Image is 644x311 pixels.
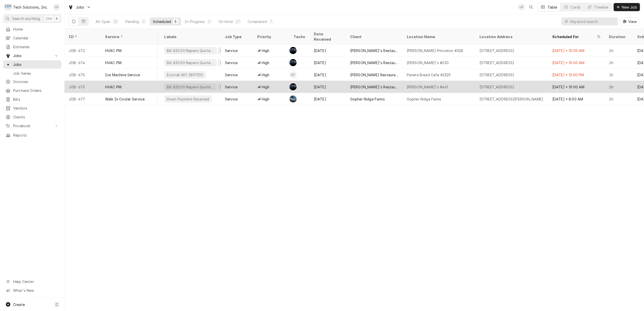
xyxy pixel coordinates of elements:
[548,81,605,93] div: [DATE] • 10:00 AM
[290,59,297,66] div: Austin Fox's Avatar
[13,44,59,49] span: Estimates
[262,96,270,102] span: High
[310,57,346,69] div: [DATE]
[290,47,297,54] div: Austin Fox's Avatar
[105,96,145,102] div: Walk In Cooler Service
[621,5,638,10] span: New Job
[220,48,246,53] div: PO -10151535-1
[96,19,110,24] div: All Open
[3,286,61,295] a: Go to What's New
[13,79,59,84] span: Invoices
[262,60,270,65] span: High
[605,57,633,69] div: 2h
[407,34,470,39] div: Location Name
[480,34,543,39] div: Location Address
[3,34,61,42] a: Calendar
[13,302,25,307] span: Create
[225,48,237,53] div: Service
[236,19,240,24] div: 27
[3,104,61,112] a: Vendors
[290,47,297,54] div: AF
[480,48,514,53] div: [STREET_ADDRESS]
[350,72,399,77] div: [PERSON_NAME] Restaurant Group
[3,60,61,69] a: Jobs
[407,72,451,77] div: Panera Bread Cafe #2325
[13,123,51,128] span: Pricebook
[13,53,51,58] span: Jobs
[3,51,61,60] a: Go to Jobs
[294,34,306,39] div: Techs
[262,84,270,90] span: High
[142,19,145,24] div: 0
[407,48,463,53] div: [PERSON_NAME] Princeton #328
[350,96,385,102] div: Gopher Ridge Farms
[605,81,633,93] div: 2h
[480,84,514,90] div: [STREET_ADDRESS]
[166,96,210,102] div: Down Payment Received
[290,71,297,78] div: OT
[248,19,267,24] div: Completed
[627,19,638,24] span: View
[220,60,246,65] div: PO -10151535-1
[113,19,117,24] div: 33
[571,5,581,10] div: Cards
[65,57,101,69] div: JOB-674
[12,16,40,21] span: Search anything
[13,35,59,41] span: Calendar
[3,43,61,51] a: Estimates
[290,59,297,66] div: AF
[153,19,171,24] div: Scheduled
[527,3,535,11] button: Open search
[290,95,297,102] div: JP
[518,4,525,11] div: Lisa Paschal's Avatar
[407,84,448,90] div: [PERSON_NAME]'s #461
[105,48,122,53] div: HVAC PM
[166,84,215,90] div: Bill 825.00 Repairs Quoted Seperately
[3,25,61,33] a: Home
[69,34,96,39] div: ID
[407,60,449,65] div: [PERSON_NAME]'s #530
[310,93,346,105] div: [DATE]
[219,19,233,24] div: On Hold
[174,19,177,24] div: 5
[3,277,61,286] a: Go to Help Center
[350,48,399,53] div: [PERSON_NAME]'s Restaurants, LLC
[225,84,237,90] div: Service
[620,17,640,25] button: View
[548,44,605,57] div: [DATE] • 10:00 AM
[13,106,59,111] span: Vendors
[65,44,101,57] div: JOB-672
[53,4,60,11] div: LP
[257,34,284,39] div: Priority
[548,69,605,81] div: [DATE] • 12:00 PM
[225,34,249,39] div: Job Type
[164,34,217,39] div: Labels
[125,19,139,24] div: Pending
[166,60,215,65] div: Bill 825.00 Repairs Quoted Seperately
[480,60,514,65] div: [STREET_ADDRESS]
[3,113,61,121] a: Clients
[310,69,346,81] div: [DATE]
[350,84,399,90] div: [PERSON_NAME]'s Restaurants, LLC
[13,114,59,120] span: Clients
[3,14,61,23] button: Search anythingCtrlK
[547,5,557,10] div: Table
[609,34,628,39] div: Duration
[3,122,61,130] a: Go to Pricebook
[13,97,59,102] span: Bills
[350,60,399,65] div: [PERSON_NAME]'s Restaurants, LLC
[290,95,297,102] div: Joe Paschal's Avatar
[13,133,59,138] span: Reports
[13,5,48,10] div: Tech Solutions, Inc.
[65,93,101,105] div: JOB-677
[290,83,297,90] div: AF
[13,279,58,284] span: Help Center
[53,4,60,11] div: Lisa Paschal's Avatar
[13,71,59,76] span: Job Series
[185,19,205,24] div: In Progress
[56,16,58,21] span: K
[480,96,543,102] div: [STREET_ADDRESS][PERSON_NAME]
[407,96,441,102] div: Gopher Ridge Farms
[605,69,633,81] div: 1h
[105,72,140,77] div: Ice Machine Service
